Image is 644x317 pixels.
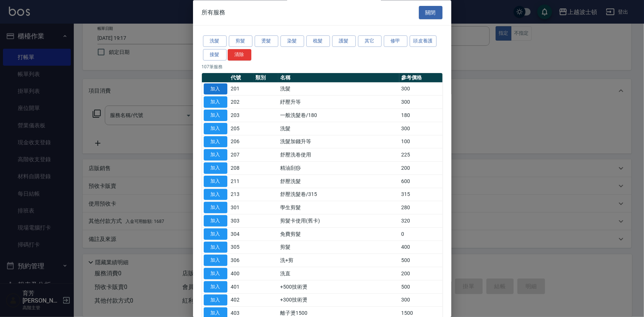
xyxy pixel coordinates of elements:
button: 加入 [204,83,227,95]
td: 401 [229,280,254,294]
td: 203 [229,109,254,122]
td: 305 [229,241,254,254]
td: 206 [229,135,254,149]
td: +500技術燙 [278,280,399,294]
button: 加入 [204,216,227,227]
td: 211 [229,175,254,188]
button: 梳髮 [306,36,330,47]
td: 180 [399,109,442,122]
td: 一般洗髮卷/180 [278,109,399,122]
td: 208 [229,162,254,175]
button: 加入 [204,294,227,306]
td: 201 [229,83,254,96]
button: 其它 [358,36,382,47]
td: 300 [399,96,442,109]
td: 304 [229,228,254,241]
button: 剪髮 [229,36,252,47]
td: 精油刮痧 [278,162,399,175]
button: 修甲 [384,36,407,47]
span: 所有服務 [202,9,225,16]
button: 加入 [204,202,227,214]
button: 燙髮 [255,36,278,47]
td: 205 [229,122,254,135]
td: 300 [399,83,442,96]
td: 100 [399,135,442,149]
button: 加入 [204,110,227,121]
td: 303 [229,214,254,228]
th: 代號 [229,73,254,83]
td: 200 [399,162,442,175]
button: 加入 [204,189,227,200]
button: 加入 [204,242,227,253]
button: 加入 [204,136,227,148]
td: 洗+剪 [278,254,399,267]
td: 320 [399,214,442,228]
button: 接髮 [203,49,227,61]
button: 加入 [204,163,227,174]
td: 225 [399,148,442,162]
td: +300技術燙 [278,294,399,307]
td: 學生剪髮 [278,201,399,214]
td: 402 [229,294,254,307]
button: 加入 [204,281,227,293]
td: 301 [229,201,254,214]
td: 0 [399,228,442,241]
td: 280 [399,201,442,214]
button: 護髮 [332,36,356,47]
th: 名稱 [278,73,399,83]
button: 加入 [204,176,227,187]
td: 舒壓洗卷使用 [278,148,399,162]
p: 107 筆服務 [202,63,442,70]
td: 400 [229,267,254,280]
button: 加入 [204,228,227,240]
td: 400 [399,241,442,254]
button: 加入 [204,149,227,161]
td: 300 [399,294,442,307]
button: 染髮 [280,36,304,47]
td: 紓壓升等 [278,96,399,109]
td: 315 [399,188,442,201]
button: 清除 [228,49,251,61]
th: 參考價格 [399,73,442,83]
td: 500 [399,280,442,294]
td: 洗髮 [278,122,399,135]
th: 類別 [254,73,278,83]
td: 500 [399,254,442,267]
td: 剪髮 [278,241,399,254]
button: 加入 [204,97,227,108]
button: 加入 [204,123,227,134]
button: 關閉 [419,6,442,20]
td: 洗髮 [278,83,399,96]
button: 加入 [204,255,227,266]
td: 306 [229,254,254,267]
td: 600 [399,175,442,188]
td: 300 [399,122,442,135]
button: 頭皮養護 [410,36,437,47]
td: 213 [229,188,254,201]
td: 洗直 [278,267,399,280]
td: 剪髮卡使用(舊卡) [278,214,399,228]
td: 舒壓洗髮卷/315 [278,188,399,201]
td: 舒壓洗髮 [278,175,399,188]
td: 200 [399,267,442,280]
td: 202 [229,96,254,109]
button: 加入 [204,268,227,280]
td: 洗髮加錢升等 [278,135,399,149]
td: 免費剪髮 [278,228,399,241]
td: 207 [229,148,254,162]
button: 洗髮 [203,36,227,47]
